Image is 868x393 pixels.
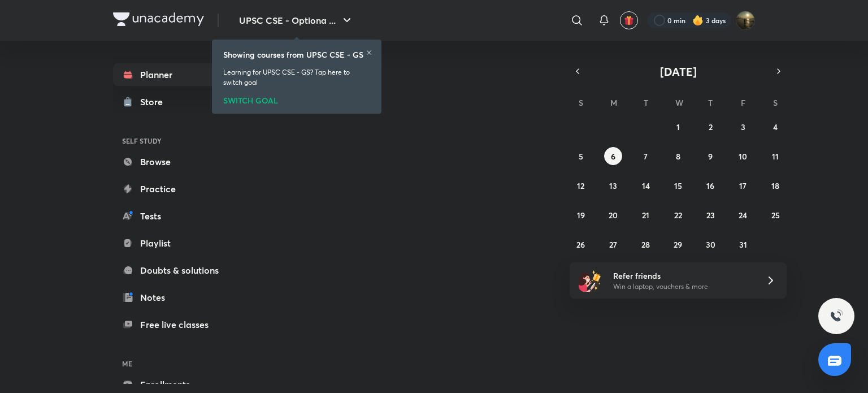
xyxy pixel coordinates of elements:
[771,210,780,221] abbr: October 25, 2025
[113,232,244,254] a: Playlist
[609,239,617,250] abbr: October 27, 2025
[611,151,615,162] abbr: October 6, 2025
[577,210,585,221] abbr: October 19, 2025
[675,97,683,108] abbr: Wednesday
[604,176,622,195] button: October 13, 2025
[739,210,747,221] abbr: October 24, 2025
[113,150,244,173] a: Browse
[113,178,244,200] a: Practice
[701,206,719,224] button: October 23, 2025
[660,64,697,79] span: [DATE]
[609,180,617,191] abbr: October 13, 2025
[576,239,585,250] abbr: October 26, 2025
[741,97,745,108] abbr: Friday
[701,235,719,253] button: October 30, 2025
[637,176,655,195] button: October 14, 2025
[223,49,363,61] h6: Showing courses from UPSC CSE - GS
[669,118,687,136] button: October 1, 2025
[113,12,204,29] a: Company Logo
[766,118,784,136] button: October 4, 2025
[674,180,682,191] abbr: October 15, 2025
[669,235,687,253] button: October 29, 2025
[706,239,715,250] abbr: October 30, 2025
[734,176,752,195] button: October 17, 2025
[734,118,752,136] button: October 3, 2025
[572,235,590,253] button: October 26, 2025
[676,122,680,132] abbr: October 1, 2025
[669,176,687,195] button: October 15, 2025
[613,270,752,282] h6: Refer friends
[585,63,771,79] button: [DATE]
[734,206,752,224] button: October 24, 2025
[637,235,655,253] button: October 28, 2025
[604,206,622,224] button: October 20, 2025
[734,147,752,165] button: October 10, 2025
[572,206,590,224] button: October 19, 2025
[830,309,843,323] img: ttu
[641,239,650,250] abbr: October 28, 2025
[113,131,244,150] h6: SELF STUDY
[741,122,745,132] abbr: October 3, 2025
[604,235,622,253] button: October 27, 2025
[708,97,713,108] abbr: Thursday
[644,97,648,108] abbr: Tuesday
[674,210,682,221] abbr: October 22, 2025
[669,147,687,165] button: October 8, 2025
[572,147,590,165] button: October 5, 2025
[772,151,779,162] abbr: October 11, 2025
[113,354,244,373] h6: ME
[140,95,170,109] div: Store
[766,176,784,195] button: October 18, 2025
[113,63,244,86] a: Planner
[708,151,713,162] abbr: October 9, 2025
[701,147,719,165] button: October 9, 2025
[739,180,747,191] abbr: October 17, 2025
[579,269,601,292] img: referral
[773,97,778,108] abbr: Saturday
[610,97,617,108] abbr: Monday
[734,235,752,253] button: October 31, 2025
[572,176,590,195] button: October 12, 2025
[609,210,618,221] abbr: October 20, 2025
[701,118,719,136] button: October 2, 2025
[739,151,747,162] abbr: October 10, 2025
[613,282,752,292] p: Win a laptop, vouchers & more
[637,206,655,224] button: October 21, 2025
[706,180,714,191] abbr: October 16, 2025
[624,15,634,25] img: avatar
[604,147,622,165] button: October 6, 2025
[577,180,584,191] abbr: October 12, 2025
[706,210,715,221] abbr: October 23, 2025
[579,151,583,162] abbr: October 5, 2025
[644,151,648,162] abbr: October 7, 2025
[579,97,583,108] abbr: Sunday
[223,67,370,88] p: Learning for UPSC CSE - GS? Tap here to switch goal
[701,176,719,195] button: October 16, 2025
[113,259,244,282] a: Doubts & solutions
[642,210,649,221] abbr: October 21, 2025
[771,180,779,191] abbr: October 18, 2025
[773,122,778,132] abbr: October 4, 2025
[113,286,244,309] a: Notes
[669,206,687,224] button: October 22, 2025
[709,122,713,132] abbr: October 2, 2025
[223,92,370,105] div: SWITCH GOAL
[620,11,638,29] button: avatar
[692,15,704,26] img: streak
[739,239,747,250] abbr: October 31, 2025
[113,205,244,227] a: Tests
[676,151,680,162] abbr: October 8, 2025
[766,147,784,165] button: October 11, 2025
[232,9,361,32] button: UPSC CSE - Optiona ...
[113,12,204,26] img: Company Logo
[113,90,244,113] a: Store
[637,147,655,165] button: October 7, 2025
[766,206,784,224] button: October 25, 2025
[736,11,755,30] img: Omkar Gote
[113,313,244,336] a: Free live classes
[674,239,682,250] abbr: October 29, 2025
[642,180,650,191] abbr: October 14, 2025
